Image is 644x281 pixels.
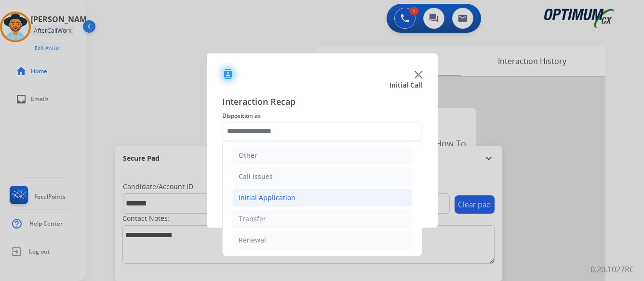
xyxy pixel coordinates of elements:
[222,110,422,122] span: Disposition as
[239,214,266,224] div: Transfer
[239,151,257,160] div: Other
[239,172,273,181] div: Call Issues
[239,193,295,203] div: Initial Application
[590,264,634,275] p: 0.20.1027RC
[216,63,240,86] img: contactIcon
[389,80,422,90] span: Initial Call
[239,235,266,245] div: Renewal
[222,95,422,110] span: Interaction Recap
